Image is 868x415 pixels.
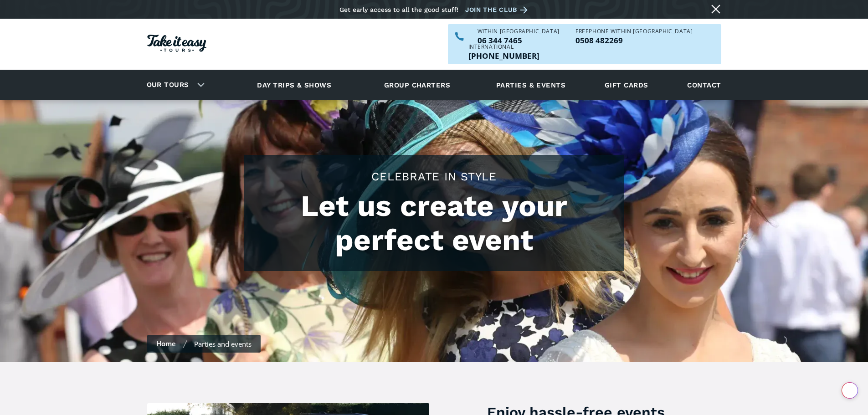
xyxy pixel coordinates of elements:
[468,44,539,50] div: International
[575,36,693,44] p: 0508 482269
[709,2,723,16] a: Close message
[478,29,560,34] div: WITHIN [GEOGRAPHIC_DATA]
[147,335,261,353] nav: Breadcrumbs
[600,72,653,97] a: Gift cards
[468,52,539,60] a: Call us outside of NZ on +6463447465
[253,189,615,257] h1: Let us create your perfect event
[683,72,725,97] a: Contact
[253,169,615,184] h2: CELEBRATE IN STYLE
[465,4,531,15] a: Join the club
[147,35,206,52] img: Take it easy Tours logo
[140,74,196,96] a: Our tours
[246,72,343,97] a: Day trips & shows
[156,339,176,348] a: Home
[478,36,560,44] a: Call us within NZ on 063447465
[575,36,693,44] a: Call us freephone within NZ on 0508482269
[468,52,539,60] p: [PHONE_NUMBER]
[575,29,693,34] div: Freephone WITHIN [GEOGRAPHIC_DATA]
[147,30,206,59] a: Homepage
[339,6,458,13] div: Get early access to all the good stuff!
[136,72,212,97] div: Our tours
[373,72,462,97] a: Group charters
[478,36,560,44] p: 06 344 7465
[492,72,570,97] a: Parties & events
[194,339,252,348] div: Parties and events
